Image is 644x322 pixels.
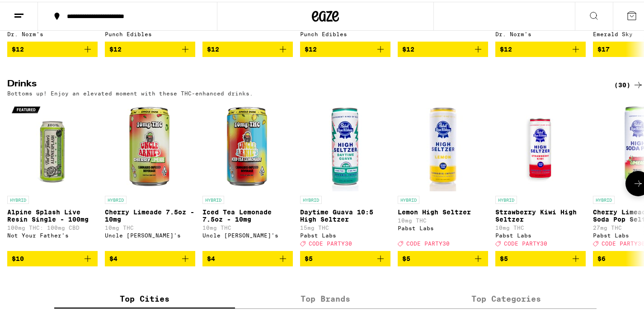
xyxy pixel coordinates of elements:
[202,231,293,237] div: Uncle [PERSON_NAME]'s
[309,239,352,245] span: CODE PARTY30
[406,239,450,245] span: CODE PARTY30
[109,44,122,51] span: $12
[402,44,414,51] span: $12
[7,194,29,202] p: HYBRID
[495,40,586,55] button: Add to bag
[300,40,390,55] button: Add to bag
[398,99,488,189] img: Pabst Labs - Lemon High Seltzer
[105,249,195,265] button: Add to bag
[495,249,586,265] button: Add to bag
[105,99,195,249] a: Open page for Cherry Limeade 7.5oz - 10mg from Uncle Arnie's
[7,29,98,35] div: Dr. Norm's
[495,99,586,249] a: Open page for Strawberry Kiwi High Seltzer from Pabst Labs
[54,287,597,307] div: tabs
[105,223,195,229] p: 10mg THC
[300,99,390,249] a: Open page for Daytime Guava 10:5 High Seltzer from Pabst Labs
[105,231,195,237] div: Uncle [PERSON_NAME]'s
[202,40,293,55] button: Add to bag
[109,253,118,260] span: $4
[495,231,586,237] div: Pabst Labs
[105,40,195,55] button: Add to bag
[398,216,488,222] p: 10mg THC
[7,99,98,249] a: Open page for Alpine Splash Live Resin Single - 100mg from Not Your Father's
[7,99,98,189] img: Not Your Father's - Alpine Splash Live Resin Single - 100mg
[12,253,24,260] span: $10
[7,231,98,237] div: Not Your Father's
[495,99,586,189] img: Pabst Labs - Strawberry Kiwi High Seltzer
[504,239,547,245] span: CODE PARTY30
[495,207,586,221] p: Strawberry Kiwi High Seltzer
[398,249,488,265] button: Add to bag
[416,287,597,307] label: Top Categories
[495,29,586,35] div: Dr. Norm's
[500,253,508,260] span: $5
[300,231,390,237] div: Pabst Labs
[207,253,215,260] span: $4
[593,194,615,202] p: HYBRID
[105,194,127,202] p: HYBRID
[300,29,390,35] div: Punch Edibles
[305,253,313,260] span: $5
[300,194,322,202] p: HYBRID
[398,223,488,229] div: Pabst Labs
[305,44,317,51] span: $12
[614,78,644,89] a: (30)
[597,44,610,51] span: $17
[300,207,390,221] p: Daytime Guava 10:5 High Seltzer
[202,207,293,221] p: Iced Tea Lemonade 7.5oz - 10mg
[398,194,419,202] p: HYBRID
[105,99,195,189] img: Uncle Arnie's - Cherry Limeade 7.5oz - 10mg
[597,253,606,260] span: $6
[495,223,586,229] p: 10mg THC
[300,99,390,189] img: Pabst Labs - Daytime Guava 10:5 High Seltzer
[202,223,293,229] p: 10mg THC
[7,249,98,265] button: Add to bag
[398,40,488,55] button: Add to bag
[398,99,488,249] a: Open page for Lemon High Seltzer from Pabst Labs
[12,44,24,51] span: $12
[300,223,390,229] p: 15mg THC
[500,44,512,51] span: $12
[495,194,517,202] p: HYBRID
[398,207,488,214] p: Lemon High Seltzer
[300,249,390,265] button: Add to bag
[105,29,195,35] div: Punch Edibles
[235,287,416,307] label: Top Brands
[202,99,293,249] a: Open page for Iced Tea Lemonade 7.5oz - 10mg from Uncle Arnie's
[7,207,98,221] p: Alpine Splash Live Resin Single - 100mg
[402,253,410,260] span: $5
[202,99,293,189] img: Uncle Arnie's - Iced Tea Lemonade 7.5oz - 10mg
[202,194,224,202] p: HYBRID
[7,40,98,55] button: Add to bag
[207,44,219,51] span: $12
[7,89,253,95] p: Bottoms up! Enjoy an elevated moment with these THC-enhanced drinks.
[202,249,293,265] button: Add to bag
[54,287,235,307] label: Top Cities
[7,78,599,89] h2: Drinks
[7,223,98,229] p: 100mg THC: 100mg CBD
[5,6,65,14] span: Hi. Need any help?
[105,207,195,221] p: Cherry Limeade 7.5oz - 10mg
